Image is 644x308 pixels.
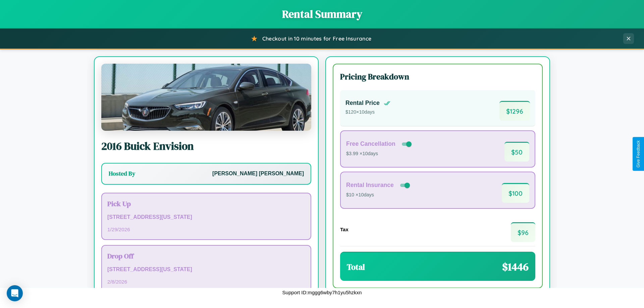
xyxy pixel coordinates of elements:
span: $ 1296 [499,101,530,121]
h4: Rental Price [345,100,380,107]
h3: Pricing Breakdown [340,71,535,82]
h4: Tax [340,227,348,232]
p: 1 / 29 / 2026 [107,225,305,234]
p: $ 120 × 10 days [345,108,390,117]
p: [PERSON_NAME] [PERSON_NAME] [212,169,304,179]
p: 2 / 8 / 2026 [107,277,305,286]
span: $ 1446 [502,259,529,274]
p: [STREET_ADDRESS][US_STATE] [107,212,305,222]
img: Buick Envision [101,64,311,131]
p: $10 × 10 days [346,191,411,199]
div: Open Intercom Messenger [7,285,23,301]
span: Checkout in 10 minutes for Free Insurance [262,35,371,42]
h3: Hosted By [109,170,135,178]
h3: Total [347,261,365,272]
span: $ 100 [502,183,529,203]
span: $ 96 [511,222,535,242]
p: [STREET_ADDRESS][US_STATE] [107,265,305,274]
h1: Rental Summary [7,7,637,21]
span: $ 50 [504,142,529,162]
div: Give Feedback [636,140,641,168]
h3: Drop Off [107,251,305,261]
p: Support ID: mggg6wby7h1yu5hzkxn [282,288,362,297]
p: $3.99 × 10 days [346,149,413,158]
h3: Pick Up [107,199,305,208]
h4: Rental Insurance [346,182,394,189]
h4: Free Cancellation [346,140,395,147]
h2: 2016 Buick Envision [101,139,311,153]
